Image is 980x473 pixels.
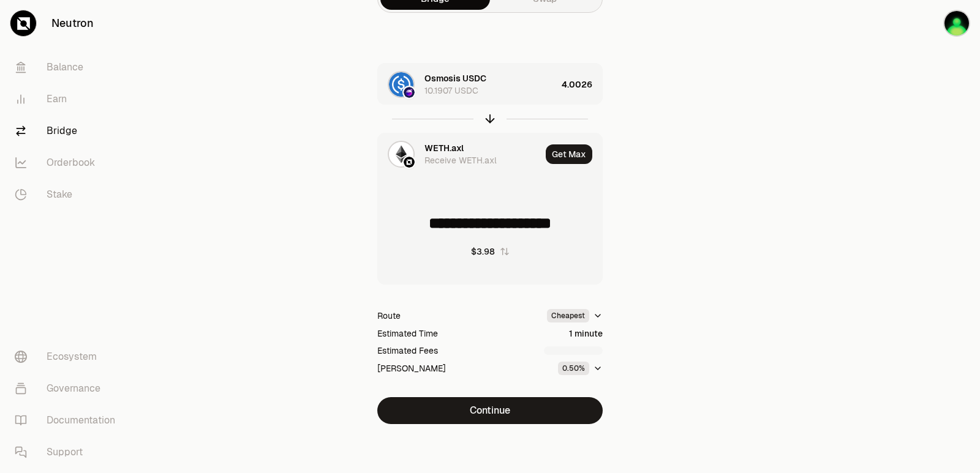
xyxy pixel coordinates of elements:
[377,345,438,357] div: Estimated Fees
[378,133,541,175] div: WETH.axl LogoNeutron LogoWETH.axlReceive WETH.axl
[547,309,603,322] button: Cheapest
[5,179,132,210] a: Stake
[389,72,413,97] img: USDC Logo
[424,72,486,84] div: Osmosis USDC
[389,142,413,166] img: WETH.axl Logo
[424,154,497,166] div: Receive WETH.axl
[404,87,415,98] img: Osmosis Logo
[943,10,970,37] img: sandy mercy
[5,83,132,115] a: Earn
[547,309,589,322] div: Cheapest
[471,245,495,258] div: $3.98
[5,147,132,179] a: Orderbook
[558,362,589,375] div: 0.50%
[569,327,603,340] div: 1 minute
[5,404,132,436] a: Documentation
[5,115,132,147] a: Bridge
[546,144,592,164] button: Get Max
[562,64,602,105] div: 4.0026
[424,84,478,97] div: 10.1907 USDC
[404,157,415,168] img: Neutron Logo
[5,51,132,83] a: Balance
[424,142,464,154] div: WETH.axl
[377,397,603,424] button: Continue
[5,373,132,404] a: Governance
[5,436,132,468] a: Support
[378,64,602,105] button: USDC LogoOsmosis LogoOsmosis USDC10.1907 USDC4.0026
[377,327,438,340] div: Estimated Time
[471,245,510,258] button: $3.98
[377,310,401,322] div: Route
[558,362,603,375] button: 0.50%
[378,64,557,105] div: USDC LogoOsmosis LogoOsmosis USDC10.1907 USDC
[5,341,132,373] a: Ecosystem
[377,362,446,374] div: [PERSON_NAME]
